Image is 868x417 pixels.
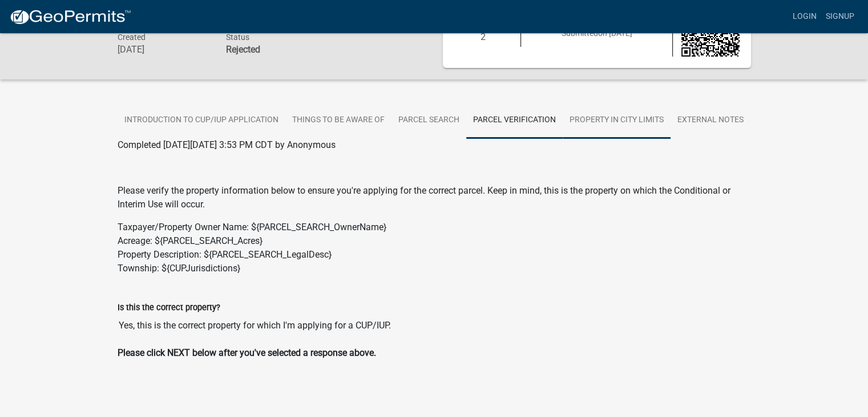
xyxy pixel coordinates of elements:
a: Property in City Limits [563,102,671,139]
a: External Notes [671,102,750,139]
a: Things to be Aware of [285,102,391,139]
a: Signup [821,6,859,27]
strong: Rejected [225,44,260,55]
span: Submitted on [DATE] [562,29,632,38]
p: Taxpayer/Property Owner Name: ${PARCEL_SEARCH_OwnerName} Acreage: ${PARCEL_SEARCH_Acres} Property... [118,220,751,275]
a: Parcel Verification [466,102,563,139]
span: Created [118,33,146,42]
p: Please verify the property information below to ensure you're applying for the correct parcel. Ke... [118,184,751,211]
span: Completed [DATE][DATE] 3:53 PM CDT by Anonymous [118,139,336,150]
strong: Please click NEXT below after you've selected a response above. [118,347,376,358]
a: Introduction to CUP/IUP Application [118,102,285,139]
span: Status [225,33,249,42]
a: Login [788,6,821,27]
h6: [DATE] [118,44,209,55]
label: Is this the correct property? [118,304,220,312]
a: Parcel search [391,102,466,139]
